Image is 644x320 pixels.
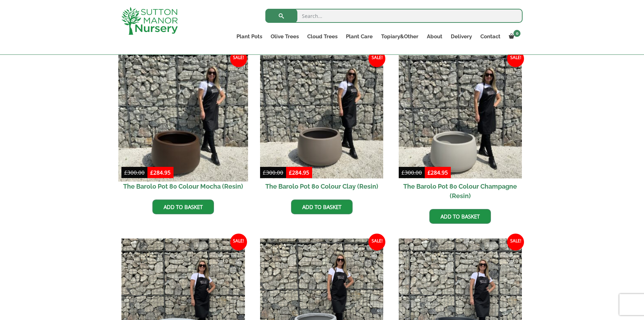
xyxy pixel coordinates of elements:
a: Contact [476,32,505,41]
a: Delivery [447,32,476,41]
span: Sale! [368,234,385,250]
a: Add to basket: “The Barolo Pot 80 Colour Champagne (Resin)” [429,209,491,224]
a: Plant Care [342,32,377,41]
a: Olive Trees [266,32,303,41]
bdi: 284.95 [289,169,309,176]
a: Sale! The Barolo Pot 80 Colour Champagne (Resin) [399,55,522,204]
span: Sale! [230,234,247,250]
span: £ [150,169,153,176]
a: Sale! The Barolo Pot 80 Colour Clay (Resin) [260,55,384,194]
img: The Barolo Pot 80 Colour Mocha (Resin) [118,52,248,181]
a: 0 [505,32,523,41]
h2: The Barolo Pot 80 Colour Mocha (Resin) [121,178,245,194]
span: Sale! [230,50,247,67]
a: Topiary&Other [377,32,423,41]
h2: The Barolo Pot 80 Colour Clay (Resin) [260,178,384,194]
span: £ [289,169,292,176]
bdi: 284.95 [150,169,171,176]
bdi: 300.00 [263,169,283,176]
a: Add to basket: “The Barolo Pot 80 Colour Clay (Resin)” [291,200,353,214]
bdi: 300.00 [402,169,422,176]
img: logo [121,7,178,35]
span: £ [263,169,266,176]
span: Sale! [507,234,524,250]
a: Cloud Trees [303,32,342,41]
a: Add to basket: “The Barolo Pot 80 Colour Mocha (Resin)” [152,200,214,214]
bdi: 284.95 [428,169,448,176]
span: £ [124,169,127,176]
span: 0 [513,30,520,37]
img: The Barolo Pot 80 Colour Champagne (Resin) [399,55,522,178]
a: Sale! The Barolo Pot 80 Colour Mocha (Resin) [121,55,245,194]
bdi: 300.00 [124,169,145,176]
input: Search... [265,9,523,23]
a: About [423,32,447,41]
span: £ [402,169,405,176]
span: Sale! [368,50,385,67]
h2: The Barolo Pot 80 Colour Champagne (Resin) [399,178,522,204]
a: Plant Pots [232,32,266,41]
span: Sale! [507,50,524,67]
img: The Barolo Pot 80 Colour Clay (Resin) [260,55,384,178]
span: £ [428,169,431,176]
